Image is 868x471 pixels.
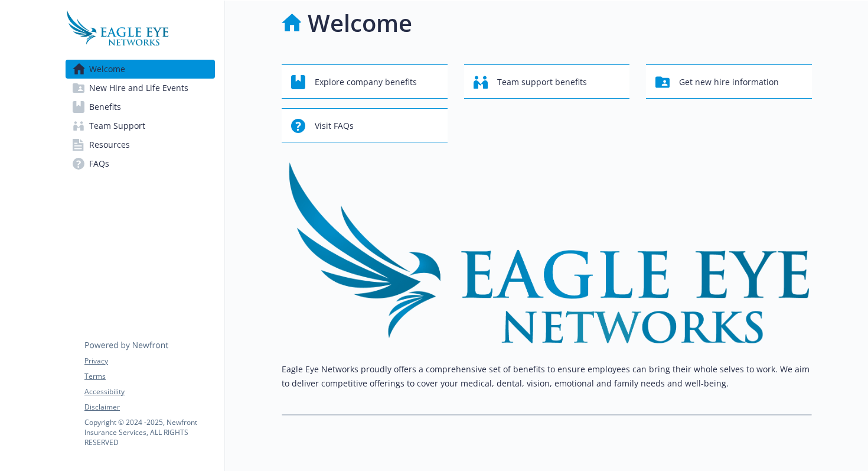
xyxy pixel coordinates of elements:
span: Get new hire information [679,71,779,93]
span: Explore company benefits [315,71,417,93]
span: Welcome [89,60,125,79]
a: Terms [84,371,214,382]
p: Eagle Eye Networks proudly offers a comprehensive set of benefits to ensure employees can bring t... [282,362,812,391]
span: Team Support [89,116,145,135]
a: Welcome [66,60,215,79]
span: New Hire and Life Events [89,79,188,98]
a: Disclaimer [84,402,214,412]
span: Resources [89,135,130,154]
a: Privacy [84,356,214,366]
span: FAQs [89,154,109,173]
span: Visit FAQs [315,115,354,137]
img: overview page banner [282,161,812,343]
a: Accessibility [84,386,214,397]
a: Team Support [66,116,215,135]
a: Benefits [66,98,215,116]
button: Visit FAQs [282,108,448,142]
button: Team support benefits [464,64,630,99]
button: Get new hire information [646,64,812,99]
span: Team support benefits [497,71,587,93]
a: Resources [66,135,215,154]
button: Explore company benefits [282,64,448,99]
span: Benefits [89,98,121,116]
h1: Welcome [308,5,412,41]
a: FAQs [66,154,215,173]
p: Copyright © 2024 - 2025 , Newfront Insurance Services, ALL RIGHTS RESERVED [84,417,214,447]
a: New Hire and Life Events [66,79,215,98]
